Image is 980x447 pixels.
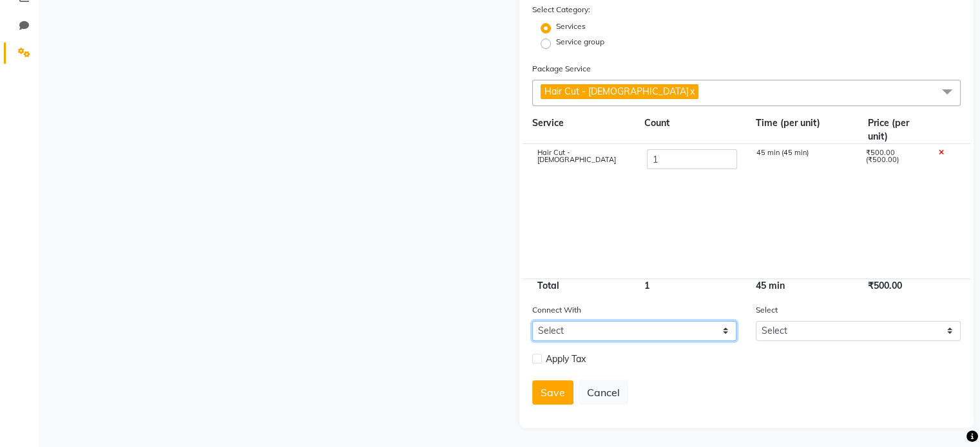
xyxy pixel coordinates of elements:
[546,352,586,366] span: Apply Tax
[544,86,689,97] span: Hair Cut - [DEMOGRAPHIC_DATA]
[523,116,635,143] div: Service
[532,4,590,15] label: Select Category:
[756,304,778,316] label: Select
[746,116,858,143] div: Time (per unit)
[532,63,591,75] label: Package Service
[579,380,628,405] button: Cancel
[532,275,564,296] span: Total
[556,21,586,32] label: Services
[532,304,581,316] label: Connect With
[858,279,933,293] div: ₹500.00
[746,279,858,293] div: 45 min
[556,36,604,48] label: Service group
[689,86,695,97] a: x
[634,279,746,293] div: 1
[858,116,933,143] div: Price (per unit)
[634,116,746,143] div: Count
[746,149,856,171] div: 45 min (45 min)
[856,149,928,171] div: ₹500.00 (₹500.00)
[532,380,573,405] button: Save
[537,148,616,164] span: Hair Cut - [DEMOGRAPHIC_DATA]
